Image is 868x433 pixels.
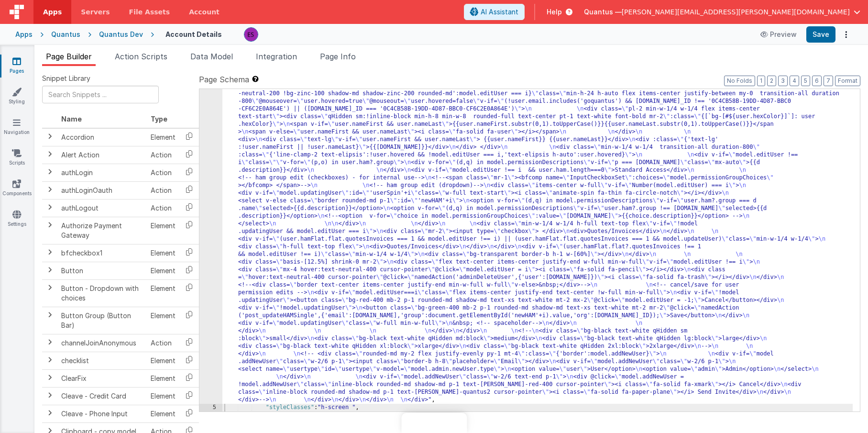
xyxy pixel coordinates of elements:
[401,413,467,433] iframe: Marker.io feedback button
[147,181,179,199] td: Action
[199,74,249,85] span: Page Schema
[147,352,179,369] td: Element
[57,128,147,146] td: Accordion
[199,404,222,411] div: 5
[57,387,147,405] td: Cleave - Credit Card
[244,28,258,41] img: 2445f8d87038429357ee99e9bdfcd63a
[622,7,850,17] span: [PERSON_NAME][EMAIL_ADDRESS][PERSON_NAME][DOMAIN_NAME]
[151,115,167,123] span: Type
[147,387,179,405] td: Element
[51,30,80,39] div: Quantus
[147,146,179,164] td: Action
[57,164,147,181] td: authLogin
[481,7,518,17] span: AI Assistant
[115,52,167,61] span: Action Scripts
[147,307,179,334] td: Element
[778,76,788,86] button: 3
[165,31,222,38] h4: Account Details
[57,181,147,199] td: authLoginOauth
[190,52,233,61] span: Data Model
[57,199,147,217] td: authLogout
[256,52,297,61] span: Integration
[147,217,179,244] td: Element
[57,262,147,279] td: Button
[57,334,147,352] td: channelJoinAnonymous
[43,7,62,17] span: Apps
[46,52,92,61] span: Page Builder
[801,76,810,86] button: 5
[547,7,562,17] span: Help
[755,27,802,42] button: Preview
[61,115,82,123] span: Name
[15,30,33,39] div: Apps
[147,279,179,307] td: Element
[757,76,765,86] button: 1
[147,199,179,217] td: Action
[147,164,179,181] td: Action
[57,352,147,369] td: checklist
[57,307,147,334] td: Button Group (Button Bar)
[57,279,147,307] td: Button - Dropdown with choices
[57,244,147,262] td: bfcheckbox1
[57,405,147,422] td: Cleave - Phone Input
[790,76,799,86] button: 4
[42,74,90,83] span: Snippet Library
[767,76,776,86] button: 2
[320,52,356,61] span: Page Info
[812,76,822,86] button: 6
[835,76,860,86] button: Format
[584,7,622,17] span: Quantus —
[147,262,179,279] td: Element
[147,128,179,146] td: Element
[42,86,159,103] input: Search Snippets ...
[724,76,755,86] button: No Folds
[824,76,833,86] button: 7
[147,369,179,387] td: Element
[839,28,853,41] button: Options
[129,7,170,17] span: File Assets
[81,7,110,17] span: Servers
[806,26,835,43] button: Save
[57,217,147,244] td: Authorize Payment Gateway
[584,7,860,17] button: Quantus — [PERSON_NAME][EMAIL_ADDRESS][PERSON_NAME][DOMAIN_NAME]
[57,146,147,164] td: Alert Action
[464,4,525,20] button: AI Assistant
[147,244,179,262] td: Element
[57,369,147,387] td: ClearFix
[147,334,179,352] td: Action
[147,405,179,422] td: Element
[99,30,143,39] div: Quantus Dev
